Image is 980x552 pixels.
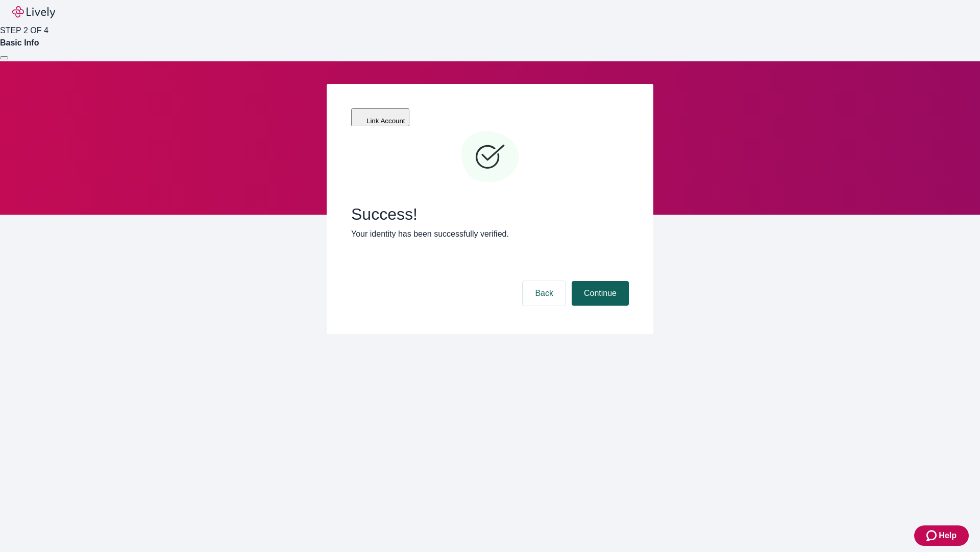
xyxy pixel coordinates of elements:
button: Link Account [351,108,409,126]
button: Back [523,281,566,306]
p: Your identity has been successfully verified. [351,228,629,240]
svg: Zendesk support icon [926,530,939,542]
svg: Checkmark icon [459,127,521,188]
img: Lively [12,6,55,18]
span: Help [939,530,957,542]
button: Zendesk support iconHelp [914,525,969,546]
button: Continue [572,281,629,306]
span: Success! [351,204,629,224]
